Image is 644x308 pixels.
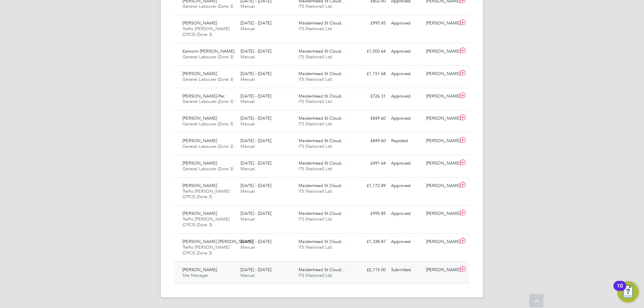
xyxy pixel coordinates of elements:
span: General Labourer (Zone 3) [182,99,233,104]
div: £849.60 [354,135,388,146]
div: Approved [388,46,423,57]
div: [PERSON_NAME] [423,113,458,124]
span: General Labourer (Zone 3) [182,143,233,149]
span: ITS (National) Ltd. [299,26,333,32]
span: [PERSON_NAME] [182,183,217,188]
div: [PERSON_NAME] [423,236,458,247]
span: Manual [240,272,255,278]
span: ITS (National) Ltd. [299,3,333,9]
div: 10 [617,286,623,295]
span: General Labourer (Zone 3) [182,54,233,60]
span: [DATE] - [DATE] [240,138,271,143]
span: ITS (National) Ltd. [299,76,333,82]
button: Open Resource Center, 10 new notifications [617,281,639,303]
span: ITS (National) Ltd. [299,54,333,60]
span: [DATE] - [DATE] [240,115,271,121]
div: [PERSON_NAME] [423,68,458,79]
div: [PERSON_NAME] [423,158,458,169]
span: Maidenhead St Cloud… [299,71,345,76]
span: [DATE] - [DATE] [240,267,271,272]
span: [PERSON_NAME] [182,20,217,26]
span: Eamonn [PERSON_NAME] [182,48,234,54]
span: Manual [240,188,255,194]
div: Approved [388,68,423,79]
div: [PERSON_NAME] [423,264,458,275]
span: Maidenhead St Cloud… [299,93,345,99]
div: £491.64 [354,158,388,169]
span: [PERSON_NAME] [182,210,217,216]
span: [PERSON_NAME] [182,71,217,76]
div: Approved [388,158,423,169]
span: [DATE] - [DATE] [240,20,271,26]
span: Maidenhead St Cloud… [299,160,345,166]
span: Site Manager [182,272,208,278]
span: ITS (National) Ltd. [299,166,333,172]
span: General Labourer (Zone 3) [182,121,233,127]
span: [DATE] - [DATE] [240,210,271,216]
span: [DATE] - [DATE] [240,160,271,166]
div: [PERSON_NAME] [423,46,458,57]
div: [PERSON_NAME] [423,91,458,102]
div: £1,000.64 [354,46,388,57]
div: £1,151.68 [354,68,388,79]
span: Manual [240,76,255,82]
span: [PERSON_NAME] [182,138,217,143]
div: Approved [388,18,423,29]
span: Manual [240,26,255,32]
span: Manual [240,166,255,172]
span: Traffic [PERSON_NAME] (CPCS) (Zone 3) [182,244,229,256]
span: ITS (National) Ltd. [299,272,333,278]
div: £1,338.87 [354,236,388,247]
span: [PERSON_NAME]-Per… [182,93,229,99]
div: Approved [388,236,423,247]
span: ITS (National) Ltd. [299,121,333,127]
div: [PERSON_NAME] [423,135,458,146]
span: Maidenhead St Cloud… [299,183,345,188]
div: Approved [388,113,423,124]
span: ITS (National) Ltd. [299,216,333,222]
span: Manual [240,54,255,60]
div: [PERSON_NAME] [423,18,458,29]
span: General Labourer (Zone 3) [182,166,233,172]
span: Traffic [PERSON_NAME] (CPCS) (Zone 3) [182,216,229,228]
span: ITS (National) Ltd. [299,188,333,194]
span: [DATE] - [DATE] [240,183,271,188]
div: Rejected [388,135,423,146]
div: £1,172.89 [354,180,388,191]
span: Maidenhead St Cloud… [299,138,345,143]
span: ITS (National) Ltd. [299,99,333,104]
span: Traffic [PERSON_NAME] (CPCS) (Zone 3) [182,188,229,200]
span: Traffic [PERSON_NAME] (CPCS) (Zone 3) [182,26,229,37]
span: Manual [240,3,255,9]
div: Approved [388,180,423,191]
div: [PERSON_NAME] [423,208,458,219]
div: £849.60 [354,113,388,124]
span: [DATE] - [DATE] [240,48,271,54]
span: Manual [240,244,255,250]
div: Approved [388,208,423,219]
span: General Labourer (Zone 3) [182,3,233,9]
div: Approved [388,91,423,102]
div: Submitted [388,264,423,275]
div: £995.85 [354,208,388,219]
span: ITS (National) Ltd. [299,143,333,149]
span: Manual [240,121,255,127]
span: [PERSON_NAME] [182,267,217,272]
span: Maidenhead St Cloud… [299,48,345,54]
span: Maidenhead St Cloud… [299,20,345,26]
span: Maidenhead St Cloud… [299,210,345,216]
span: [PERSON_NAME] [182,160,217,166]
div: [PERSON_NAME] [423,180,458,191]
span: Maidenhead St Cloud… [299,239,345,244]
span: Maidenhead St Cloud… [299,267,345,272]
span: [PERSON_NAME] [PERSON_NAME] [182,239,253,244]
div: £726.31 [354,91,388,102]
span: Manual [240,99,255,104]
span: [DATE] - [DATE] [240,71,271,76]
span: ITS (National) Ltd. [299,244,333,250]
span: [DATE] - [DATE] [240,93,271,99]
span: [DATE] - [DATE] [240,239,271,244]
span: Manual [240,143,255,149]
span: General Labourer (Zone 3) [182,76,233,82]
span: Manual [240,216,255,222]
